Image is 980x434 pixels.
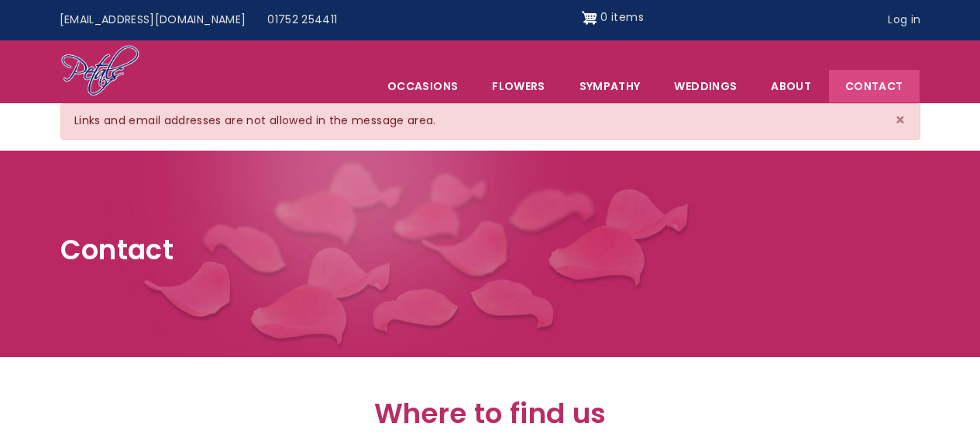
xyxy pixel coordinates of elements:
[755,70,827,102] a: About
[877,5,931,35] a: Log in
[829,70,919,102] a: Contact
[882,104,920,137] button: Close
[600,9,643,25] span: 0 items
[476,70,561,102] a: Flowers
[582,5,644,30] a: Shopping cart 0 items
[563,70,657,102] a: Sympathy
[895,109,906,131] span: ×
[49,5,257,35] a: [EMAIL_ADDRESS][DOMAIN_NAME]
[60,231,174,269] span: Contact
[582,5,597,30] img: Shopping cart
[256,5,348,35] a: 01752 254411
[371,70,474,102] span: Occasions
[658,70,753,102] span: Weddings
[60,103,920,140] div: Error message
[60,44,140,99] img: Home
